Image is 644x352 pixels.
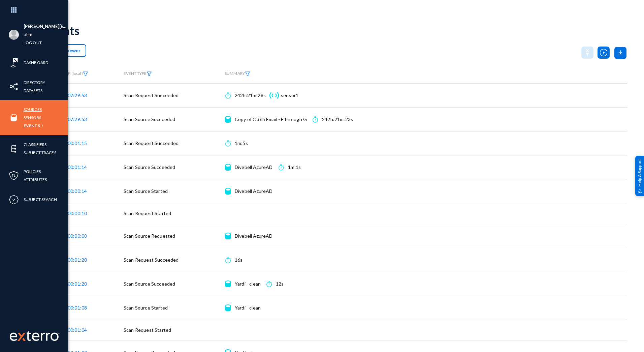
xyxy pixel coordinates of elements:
[124,188,168,194] span: Scan Source Started
[279,164,284,171] img: icon-time.svg
[225,304,231,311] img: icon-source.svg
[235,188,273,195] div: Divebell AzureAD
[24,31,32,38] a: bhm
[24,39,42,47] a: Log out
[235,140,248,147] div: 1m:5s
[235,304,261,311] div: Yardi - clean
[10,331,60,341] img: exterro-work-mark.svg
[24,122,40,129] a: Events
[68,305,87,311] span: 00:01:08
[225,188,231,195] img: icon-source.svg
[124,116,175,122] span: Scan Source Succeeded
[68,257,87,263] span: 00:01:20
[48,71,88,76] span: TIMESTAMP (local)
[288,164,301,171] div: 1m:1s
[9,144,19,154] img: icon-elements.svg
[635,156,644,196] div: Help & Support
[266,281,271,287] img: icon-time.svg
[68,92,87,98] span: 07:29:53
[225,164,231,171] img: icon-source.svg
[124,233,175,239] span: Scan Source Requested
[225,92,230,99] img: icon-time.svg
[68,140,87,146] span: 00:01:15
[235,92,266,99] div: 242h:21m:28s
[124,140,179,146] span: Scan Request Succeeded
[124,164,175,170] span: Scan Source Succeeded
[124,92,179,98] span: Scan Request Succeeded
[281,92,298,99] div: sensor1
[235,116,307,123] div: Copy of O365 Email - F through G
[225,116,231,123] img: icon-source.svg
[24,106,42,113] a: Sources
[268,92,280,99] img: icon-sensor.svg
[276,281,284,287] div: 12s
[9,171,19,181] img: icon-policies.svg
[24,196,57,203] a: Subject Search
[225,257,230,263] img: icon-time.svg
[124,257,179,263] span: Scan Request Succeeded
[124,210,171,216] span: Scan Request Started
[124,327,171,333] span: Scan Request Started
[24,114,41,121] a: Sensors
[68,116,87,122] span: 07:29:53
[9,58,19,68] img: icon-risk-sonar.svg
[24,23,68,31] li: [PERSON_NAME][EMAIL_ADDRESS][PERSON_NAME][DOMAIN_NAME]
[322,116,353,123] div: 242h:21m:23s
[68,188,87,194] span: 00:00:14
[83,71,88,76] img: icon-filter.svg
[24,149,56,156] a: Subject Traces
[124,305,168,311] span: Scan Source Started
[235,257,243,263] div: 16s
[313,116,318,123] img: icon-time.svg
[24,176,47,183] a: Attributes
[638,188,642,193] img: help_support.svg
[4,3,24,17] img: app launcher
[9,82,19,92] img: icon-inventory.svg
[24,168,41,175] a: Policies
[245,71,250,76] img: icon-filter.svg
[9,113,19,123] img: icon-sources.svg
[235,164,273,171] div: Divebell AzureAD
[598,47,610,59] img: icon-utility-autoscan.svg
[225,71,250,76] span: SUMMARY
[68,164,87,170] span: 00:01:14
[24,79,45,86] a: Directory
[18,333,26,341] img: exterro-logo.svg
[235,281,261,287] div: Yardi - clean
[124,281,175,287] span: Scan Source Succeeded
[9,30,19,40] img: blank-profile-picture.png
[24,141,46,148] a: Classifiers
[68,210,87,216] span: 00:00:10
[225,281,231,287] img: icon-source.svg
[9,195,19,205] img: icon-compliance.svg
[24,59,48,66] a: Dashboard
[124,71,152,76] span: EVENT TYPE
[68,281,87,287] span: 00:01:20
[68,233,87,239] span: 00:00:00
[147,71,152,76] img: icon-filter.svg
[68,327,87,333] span: 00:01:04
[225,233,231,239] img: icon-source.svg
[24,87,42,94] a: Datasets
[225,140,230,147] img: icon-time.svg
[235,233,273,239] div: Divebell AzureAD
